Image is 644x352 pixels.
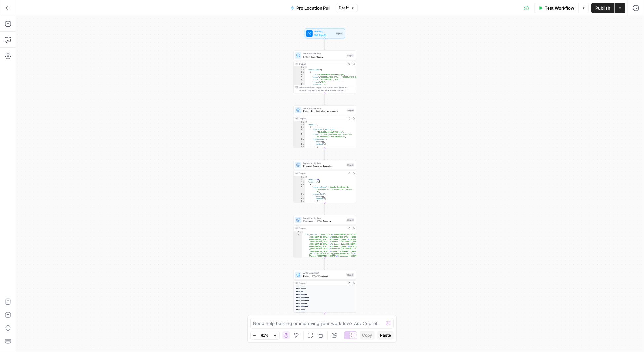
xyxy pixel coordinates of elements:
div: This output is too large & has been abbreviated for review. to view the full content. [299,86,354,92]
div: Output [299,172,345,175]
div: Step 3 [347,218,354,222]
span: Toggle code folding, rows 3 through 9 [302,71,305,73]
div: Run Code · PythonFetch LocationsStep 7Output{ "locations":[ { "id":"5UW1bYQMvM7hIdztnKyng0", "nam... [294,51,356,93]
span: Copy [362,332,372,338]
span: Toggle code folding, rows 8 through 21 [302,143,305,145]
span: Convert to CSV Format [303,219,345,223]
div: 2 [294,178,305,181]
div: 9 [294,200,305,202]
div: Step 2 [347,163,354,167]
div: 4 [294,73,305,76]
div: Run Code · PythonFormat Answer ResultsStep 2Output{ "total":63, "answers":[ { "internalName":"Sho... [294,160,356,203]
div: Inputs [336,32,343,35]
div: 9 [294,145,305,148]
div: Output [299,117,345,120]
span: Pro Location Pull [296,5,330,11]
span: Publish [595,5,610,11]
div: 10 [294,202,305,205]
span: Run Code · Python [303,52,345,55]
span: Toggle code folding, rows 9 through 20 [302,145,305,148]
div: Output [299,227,345,230]
div: Run Code · PythonConvert to CSV FormatStep 3Output{ "csv_content":"City,State\n[GEOGRAPHIC_DATA],... [294,215,356,258]
div: 6 [294,138,305,140]
div: 2 [294,123,305,126]
span: Toggle code folding, rows 9 through 20 [302,200,305,202]
span: Toggle code folding, rows 3 through 2233 [302,181,305,183]
span: Draft [339,5,349,11]
span: Write Liquid Text [303,271,345,275]
div: 2 [294,69,305,71]
g: Edge from step_3 to step_4 [324,258,325,270]
div: 5 [294,186,305,193]
button: Test Workflow [534,3,578,13]
div: 3 [294,71,305,73]
span: Run Code · Python [303,162,345,165]
div: 6 [294,193,305,195]
div: 7 [294,81,305,83]
div: Step 7 [347,54,354,57]
div: 8 [294,83,305,85]
span: Fetch Pro Location Answers [303,110,345,113]
g: Edge from start to step_7 [324,38,325,50]
div: 4 [294,183,305,186]
g: Edge from step_2 to step_3 [324,203,325,215]
span: Paste [380,332,391,338]
div: 7 [294,195,305,198]
button: Pro Location Pull [286,3,334,13]
div: 3 [294,126,305,128]
div: 1 [294,176,305,178]
span: Toggle code folding, rows 1 through 2363 [302,121,305,123]
div: 8 [294,143,305,145]
div: 7 [294,141,305,143]
span: Run Code · Python [303,216,345,220]
span: Run Code · Python [303,107,345,110]
div: 5 [294,133,305,138]
button: Paste [377,331,394,340]
div: Step 4 [346,273,354,277]
g: Edge from step_7 to step_6 [324,93,325,105]
button: Copy [360,331,375,340]
span: Format Answer Results [303,164,345,168]
div: WorkflowSet InputsInputs [294,29,356,38]
div: 1 [294,231,302,233]
span: Fetch Locations [303,55,345,59]
button: Draft [336,4,358,12]
span: Toggle code folding, rows 1 through 1159 [302,66,305,68]
div: 6 [294,78,305,81]
span: 61% [261,333,269,338]
div: 5 [294,76,305,78]
div: 4 [294,128,305,133]
div: Step 6 [347,109,354,112]
span: Toggle code folding, rows 6 through 23 [302,138,305,140]
span: Copy the output [307,89,322,92]
span: Toggle code folding, rows 1 through 4 [299,231,302,233]
div: 1 [294,121,305,123]
div: 2 [294,233,302,272]
span: Toggle code folding, rows 6 through 23 [302,193,305,195]
div: 10 [294,148,305,150]
span: Return CSV Content [303,274,345,278]
div: Output [299,62,345,65]
span: Toggle code folding, rows 8 through 21 [302,198,305,200]
div: 1 [294,66,305,68]
span: Toggle code folding, rows 2 through 1158 [302,69,305,71]
div: 3 [294,181,305,183]
div: 8 [294,198,305,200]
span: Test Workflow [545,5,574,11]
span: Toggle code folding, rows 2 through 2358 [302,123,305,126]
button: Publish [591,3,614,13]
div: Run Code · PythonFetch Pro Location AnswersStep 6Output{ "items":[ { "contentful_entry_id": "4lxQ... [294,106,356,148]
span: Workflow [314,30,334,33]
span: Toggle code folding, rows 1 through 2234 [302,176,305,178]
span: Toggle code folding, rows 4 through 30 [302,183,305,186]
div: Output [299,282,345,285]
span: Toggle code folding, rows 3 through 31 [302,126,305,128]
g: Edge from step_6 to step_2 [324,148,325,160]
span: Set Inputs [314,33,334,37]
